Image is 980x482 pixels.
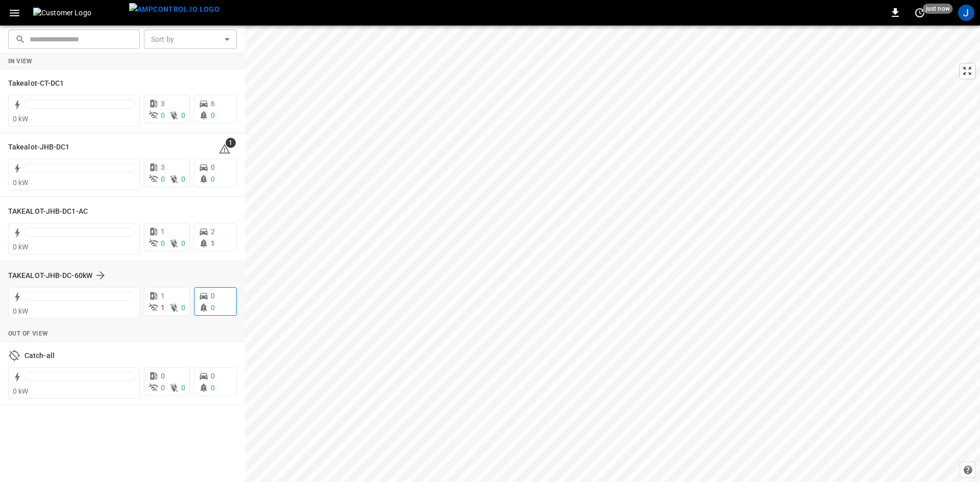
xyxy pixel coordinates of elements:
[13,243,29,251] span: 0 kW
[211,303,215,312] span: 0
[211,163,215,171] span: 0
[211,239,215,247] span: 1
[181,239,185,247] span: 0
[161,292,165,300] span: 1
[8,330,48,337] strong: Out of View
[161,372,165,380] span: 0
[181,175,185,183] span: 0
[211,292,215,300] span: 0
[33,8,125,18] img: Customer Logo
[912,5,928,21] button: set refresh interval
[211,111,215,119] span: 0
[181,384,185,392] span: 0
[958,5,974,21] div: profile-icon
[8,206,88,217] h6: TAKEALOT-JHB-DC1-AC
[8,142,70,153] h6: Takealot-JHB-DC1
[129,3,219,16] img: ampcontrol.io logo
[13,179,29,187] span: 0 kW
[181,303,185,312] span: 0
[161,175,165,183] span: 0
[13,387,29,395] span: 0 kW
[8,270,92,282] h6: TAKEALOT-JHB-DC-60kW
[211,99,215,108] span: 6
[24,350,55,362] h6: Catch-all
[923,4,953,14] span: just now
[13,307,29,315] span: 0 kW
[161,239,165,247] span: 0
[161,303,165,312] span: 1
[161,99,165,108] span: 3
[226,138,236,148] span: 1
[245,26,980,482] canvas: Map
[8,58,33,65] strong: In View
[161,111,165,119] span: 0
[211,175,215,183] span: 0
[8,78,64,89] h6: Takealot-CT-DC1
[161,227,165,236] span: 1
[161,384,165,392] span: 0
[161,163,165,171] span: 3
[211,384,215,392] span: 0
[13,115,29,123] span: 0 kW
[211,372,215,380] span: 0
[211,227,215,236] span: 2
[181,111,185,119] span: 0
